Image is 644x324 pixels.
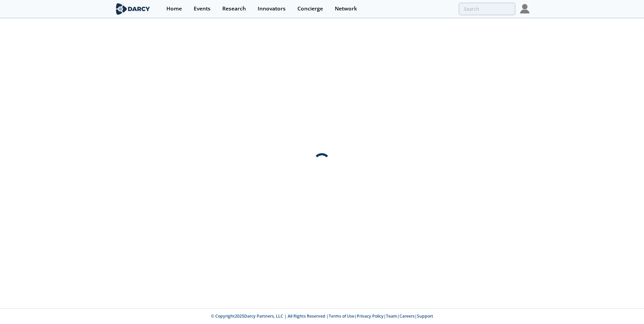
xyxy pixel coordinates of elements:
a: Support [417,313,433,319]
iframe: chat widget [616,297,637,317]
div: Concierge [297,6,323,11]
a: Terms of Use [329,313,354,319]
a: Team [386,313,397,319]
div: Network [335,6,357,11]
div: Home [166,6,182,11]
img: Profile [520,4,529,13]
div: Events [194,6,211,11]
a: Careers [399,313,415,319]
div: Innovators [258,6,286,11]
img: logo-wide.svg [115,3,151,15]
a: Privacy Policy [357,313,384,319]
div: Research [222,6,246,11]
input: Advanced Search [459,3,515,15]
p: © Copyright 2025 Darcy Partners, LLC | All Rights Reserved | | | | | [73,313,571,319]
